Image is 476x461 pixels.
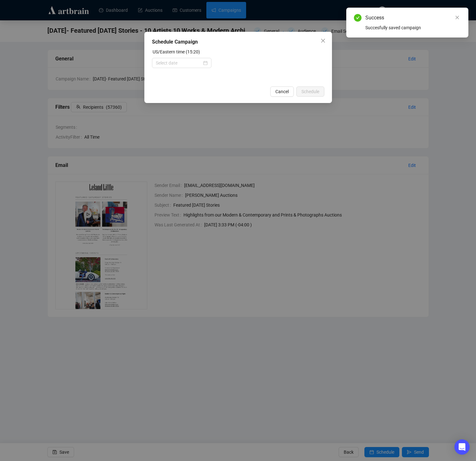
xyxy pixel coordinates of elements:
[365,14,461,22] div: Success
[296,86,324,97] button: Schedule
[318,36,328,46] button: Close
[156,59,202,66] input: Select date
[454,439,470,455] div: Open Intercom Messenger
[153,49,200,54] label: US/Eastern time (15:20)
[455,15,459,20] span: close
[275,88,289,95] span: Cancel
[365,24,461,31] div: Succesfully saved campaign
[321,38,326,43] span: close
[354,14,362,22] span: check-circle
[454,14,461,21] a: Close
[152,38,324,46] div: Schedule Campaign
[270,86,294,97] button: Cancel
